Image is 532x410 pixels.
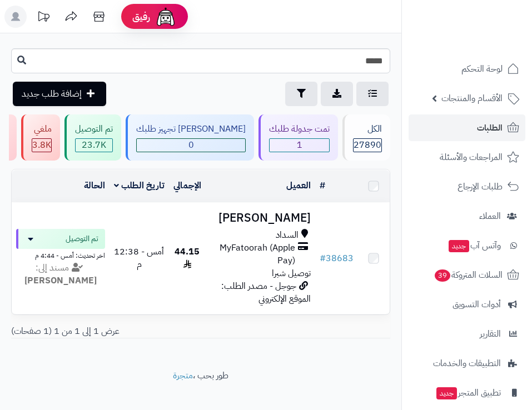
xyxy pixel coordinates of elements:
span: تم التوصيل [66,233,98,244]
a: الإجمالي [173,179,201,192]
a: إضافة طلب جديد [13,82,106,106]
span: إضافة طلب جديد [22,87,82,101]
span: السلات المتروكة [434,267,503,283]
a: العميل [286,179,311,192]
div: مسند إلى: [8,262,113,287]
img: logo-2.png [456,9,521,32]
a: # [320,179,325,192]
span: 23.7K [76,139,112,152]
div: اخر تحديث: أمس - 4:44 م [16,249,105,261]
span: الطلبات [477,120,503,136]
div: 23667 [76,139,112,152]
span: 27890 [354,139,381,152]
h3: [PERSON_NAME] [210,212,311,224]
span: التقارير [480,326,501,342]
a: التقارير [409,321,525,347]
span: 3.8K [32,139,51,152]
a: وآتس آبجديد [409,232,525,259]
span: السداد [276,229,299,242]
a: #38683 [320,252,354,265]
a: المراجعات والأسئلة [409,144,525,171]
span: جوجل - مصدر الطلب: الموقع الإلكتروني [221,279,311,306]
strong: [PERSON_NAME] [24,274,97,287]
a: تاريخ الطلب [114,179,165,192]
div: تمت جدولة طلبك [269,123,330,136]
span: 0 [137,139,245,152]
span: أمس - 12:38 م [114,245,164,271]
span: وآتس آب [448,238,501,253]
a: تحديثات المنصة [29,6,57,31]
span: جديد [436,387,457,399]
a: طلبات الإرجاع [409,173,525,200]
a: تطبيق المتجرجديد [409,379,525,406]
span: 39 [434,269,451,282]
span: الأقسام والمنتجات [441,91,503,106]
a: تم التوصيل 23.7K [62,114,123,161]
span: جديد [449,240,469,252]
span: أدوات التسويق [453,297,501,312]
span: المراجعات والأسئلة [440,149,503,165]
span: طلبات الإرجاع [458,179,503,194]
div: الكل [353,123,382,136]
a: العملاء [409,203,525,229]
span: توصيل شبرا [272,267,311,280]
span: 1 [270,139,329,152]
span: 44.15 [175,245,200,271]
div: [PERSON_NAME] تجهيز طلبك [136,123,246,136]
span: العملاء [479,208,501,224]
a: تمت جدولة طلبك 1 [256,114,340,161]
a: لوحة التحكم [409,56,525,82]
a: ملغي 3.8K [19,114,62,161]
a: الكل27890 [340,114,392,161]
a: الحالة [84,179,105,192]
div: 3847 [32,139,51,152]
span: تطبيق المتجر [435,385,501,401]
a: أدوات التسويق [409,291,525,318]
img: ai-face.png [155,6,177,28]
div: ملغي [32,123,52,136]
div: تم التوصيل [75,123,113,136]
span: # [320,252,326,265]
a: متجرة [173,369,193,382]
div: عرض 1 إلى 1 من 1 (1 صفحات) [3,325,399,338]
a: [PERSON_NAME] تجهيز طلبك 0 [123,114,256,161]
span: لوحة التحكم [461,61,503,77]
span: رفيق [132,10,150,23]
a: الطلبات [409,114,525,141]
a: السلات المتروكة39 [409,262,525,288]
span: التطبيقات والخدمات [433,356,501,371]
a: التطبيقات والخدمات [409,350,525,377]
span: MyFatoorah (Apple Pay) [210,242,295,267]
